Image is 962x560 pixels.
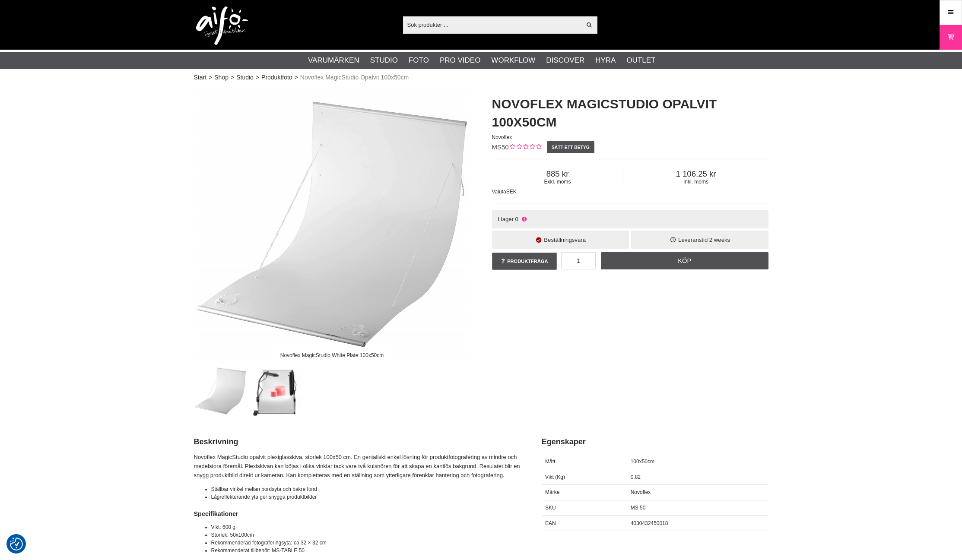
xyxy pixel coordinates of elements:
[631,505,646,511] span: MS 50
[545,520,556,526] span: EAN
[403,18,581,31] input: Sök produkter ...
[209,73,212,82] span: >
[601,252,768,269] a: Köp
[631,520,668,526] span: 4030432450018
[196,6,248,45] img: logo.png
[300,73,409,82] span: Novoflex MagicStudio Opalvit 100x50cm
[521,216,527,222] i: Ej i lager
[236,73,254,82] a: Studio
[492,189,506,195] span: Valuta
[491,55,535,66] a: Workflow
[211,539,520,547] li: Rekommenderad fotograferingsyta: ca 32 × 32 cm
[492,95,768,131] h1: Novoflex MagicStudio Opalvit 100x50cm
[211,547,520,554] li: Rekommenderat tillbehör: MS-TABLE 50
[492,134,512,140] span: Novoflex
[623,169,768,179] span: 1 106.25
[250,365,302,417] img: Exempel på produktfotografering
[515,216,518,222] span: 0
[194,509,520,518] h4: Specifikationer
[509,143,541,152] div: Kundbetyg: 0
[626,55,655,66] a: Outlet
[214,73,229,82] a: Shop
[409,55,429,66] a: Foto
[492,169,623,179] span: 885
[211,523,520,531] li: Vikt: 600 g
[546,55,584,66] a: Discover
[545,474,565,480] span: Vikt (Kg)
[273,348,391,363] div: Novoflex MagicStudio White Plate 100x50cm
[211,485,520,493] li: Ställbar vinkel mellan bordsyta och bakre fond
[295,73,298,82] span: >
[678,237,708,243] span: Leveranstid
[542,437,768,447] h2: Egenskaper
[623,179,768,185] span: Inkl. moms
[261,73,292,82] a: Produktfoto
[631,474,641,480] span: 0.82
[194,437,520,447] h2: Beskrivning
[370,55,398,66] a: Studio
[211,493,520,501] li: Lågreflekterande yta ger snygga produktbilder
[506,189,517,195] span: SEK
[231,73,234,82] span: >
[211,531,520,539] li: Storlek: 50x100cm
[10,538,23,551] img: Revisit consent button
[544,237,586,243] span: Beställningsvara
[194,453,520,480] p: Novoflex MagicStudio opalvit plexiglasskiva, storlek 100x50 cm. En genialiskt enkel lösning för p...
[498,216,514,222] span: I lager
[440,55,480,66] a: Pro Video
[308,55,359,66] a: Varumärken
[492,253,557,270] a: Produktfråga
[492,179,623,185] span: Exkl. moms
[595,55,616,66] a: Hyra
[256,73,259,82] span: >
[194,73,207,82] a: Start
[194,365,247,417] img: Novoflex MagicStudio White Plate 100x50cm
[492,143,509,151] span: MS50
[631,489,651,495] span: Novoflex
[194,86,470,363] img: Novoflex MagicStudio White Plate 100x50cm
[545,459,555,465] span: Mått
[547,141,595,153] a: Sätt ett betyg
[631,459,654,465] span: 100x50cm
[10,536,23,552] button: Samtyckesinställningar
[545,489,559,495] span: Märke
[709,237,730,243] span: 2 weeks
[545,505,556,511] span: SKU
